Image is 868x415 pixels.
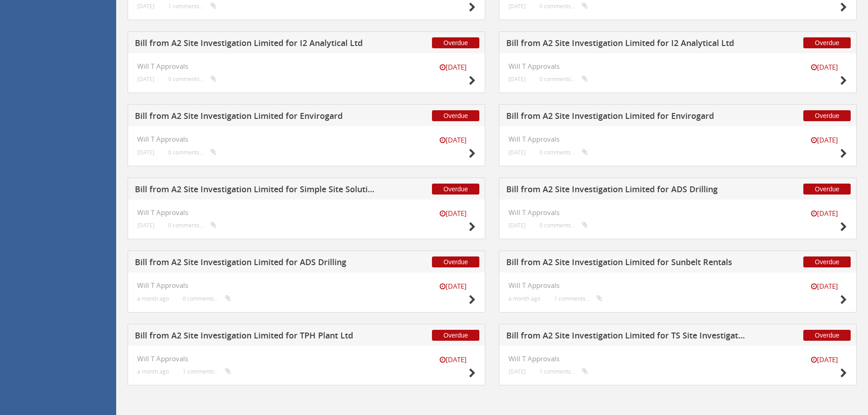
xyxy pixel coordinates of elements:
[168,76,216,82] small: 0 comments...
[803,256,851,267] span: Overdue
[508,3,526,10] small: [DATE]
[506,331,746,343] h5: Bill from A2 Site Investigation Limited for TS Site Investigation Ltd
[801,282,847,291] small: [DATE]
[137,355,476,363] h4: Will T Approvals
[539,149,588,156] small: 0 comments...
[137,209,476,216] h4: Will T Approvals
[168,3,216,10] small: 1 comments...
[803,330,851,341] span: Overdue
[135,39,375,50] h5: Bill from A2 Site Investigation Limited for I2 Analytical Ltd
[506,258,746,269] h5: Bill from A2 Site Investigation Limited for Sunbelt Rentals
[432,110,479,121] span: Overdue
[135,185,375,196] h5: Bill from A2 Site Investigation Limited for Simple Site Solutions Ltd
[508,149,526,156] small: [DATE]
[539,368,588,375] small: 1 comments...
[803,37,851,48] span: Overdue
[432,330,479,341] span: Overdue
[508,368,526,375] small: [DATE]
[183,368,231,375] small: 1 comments...
[137,76,154,82] small: [DATE]
[137,62,476,70] h4: Will T Approvals
[168,149,216,156] small: 0 comments...
[432,256,479,267] span: Overdue
[508,209,847,216] h4: Will T Approvals
[432,37,479,48] span: Overdue
[539,222,588,229] small: 0 comments...
[539,76,588,82] small: 0 comments...
[430,209,476,218] small: [DATE]
[508,355,847,363] h4: Will T Approvals
[539,3,588,10] small: 0 comments...
[803,110,851,121] span: Overdue
[135,258,375,269] h5: Bill from A2 Site Investigation Limited for ADS Drilling
[430,135,476,145] small: [DATE]
[508,222,526,229] small: [DATE]
[430,355,476,364] small: [DATE]
[508,62,847,70] h4: Will T Approvals
[506,112,746,123] h5: Bill from A2 Site Investigation Limited for Envirogard
[432,184,479,195] span: Overdue
[508,295,540,302] small: a month ago
[508,135,847,143] h4: Will T Approvals
[506,185,746,196] h5: Bill from A2 Site Investigation Limited for ADS Drilling
[137,135,476,143] h4: Will T Approvals
[168,222,216,229] small: 0 comments...
[137,222,154,229] small: [DATE]
[137,295,169,302] small: a month ago
[135,112,375,123] h5: Bill from A2 Site Investigation Limited for Envirogard
[554,295,602,302] small: 1 comments...
[135,331,375,343] h5: Bill from A2 Site Investigation Limited for TPH Plant Ltd
[801,209,847,218] small: [DATE]
[137,149,154,156] small: [DATE]
[137,368,169,375] small: a month ago
[430,282,476,291] small: [DATE]
[508,76,526,82] small: [DATE]
[430,62,476,72] small: [DATE]
[137,3,154,10] small: [DATE]
[801,135,847,145] small: [DATE]
[137,282,476,289] h4: Will T Approvals
[801,62,847,72] small: [DATE]
[508,282,847,289] h4: Will T Approvals
[506,39,746,50] h5: Bill from A2 Site Investigation Limited for I2 Analytical Ltd
[801,355,847,364] small: [DATE]
[183,295,231,302] small: 0 comments...
[803,184,851,195] span: Overdue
